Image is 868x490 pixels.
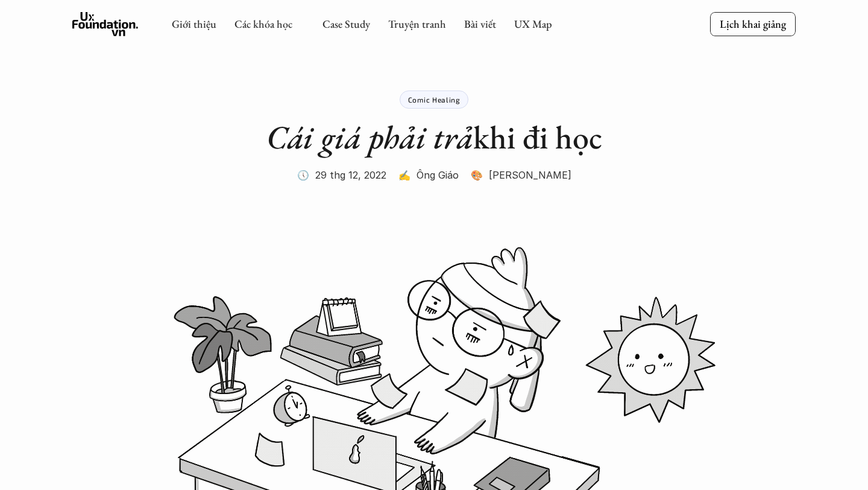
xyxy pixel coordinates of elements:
[464,17,496,31] a: Bài viết
[172,17,216,31] a: Giới thiệu
[234,17,292,31] a: Các khóa học
[297,166,386,184] p: 🕔 29 thg 12, 2022
[471,166,571,184] p: 🎨 [PERSON_NAME]
[266,116,473,158] em: Cái giá phải trả
[388,17,446,31] a: Truyện tranh
[398,166,459,184] p: ✍️ Ông Giáo
[408,95,461,104] p: Comic Healing
[266,118,602,157] h1: khi đi học
[710,12,796,36] a: Lịch khai giảng
[720,17,786,31] p: Lịch khai giảng
[322,17,370,31] a: Case Study
[514,17,552,31] a: UX Map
